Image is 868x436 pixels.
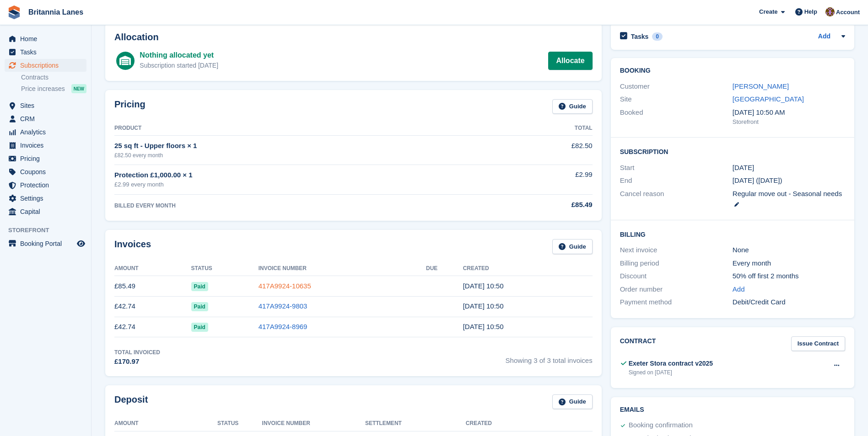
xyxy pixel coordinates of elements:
h2: Billing [620,229,845,239]
div: £2.99 every month [114,180,496,189]
h2: Invoices [114,239,151,254]
td: £2.99 [496,165,593,194]
a: 417A9924-8969 [259,323,307,330]
div: Discount [620,271,733,282]
a: menu [5,59,86,72]
a: menu [5,139,86,152]
a: menu [5,46,86,58]
span: Storefront [8,226,91,235]
div: Site [620,94,733,105]
th: Status [217,416,262,431]
h2: Pricing [114,99,146,114]
th: Created [466,416,552,431]
img: stora-icon-8386f47178a22dfd0bd8f6a31ec36ba5ce8667c1dd55bd0f319d3a0aa187defe.svg [7,5,21,19]
th: Status [191,261,259,276]
a: Add [733,284,745,295]
div: Nothing allocated yet [140,50,218,61]
div: End [620,175,733,186]
a: Allocate [548,52,592,70]
div: Total Invoiced [114,348,160,356]
th: Product [114,121,496,136]
span: Analytics [20,126,75,138]
span: Subscriptions [20,59,75,72]
span: Showing 3 of 3 total invoices [506,348,593,367]
a: menu [5,205,86,218]
span: Account [836,8,860,17]
a: menu [5,99,86,112]
span: Invoices [20,139,75,152]
span: Tasks [20,46,75,58]
div: Debit/Credit Card [733,297,845,308]
img: Andy Collier [825,7,835,16]
div: 50% off first 2 months [733,271,845,282]
div: £82.50 every month [114,151,496,160]
div: Cancel reason [620,189,733,209]
div: £170.97 [114,356,160,367]
div: Exeter Stora contract v2025 [629,359,713,368]
td: £42.74 [114,317,191,337]
th: Invoice Number [262,416,365,431]
span: Capital [20,205,75,218]
div: Signed on [DATE] [629,368,713,377]
span: Paid [191,323,208,332]
th: Amount [114,261,191,276]
a: Britannia Lanes [25,5,87,20]
a: menu [5,179,86,191]
td: £42.74 [114,296,191,317]
a: menu [5,165,86,178]
div: Subscription started [DATE] [140,61,218,70]
th: Amount [114,416,217,431]
span: Settings [20,192,75,205]
div: Order number [620,284,733,295]
a: menu [5,112,86,125]
div: Start [620,163,733,173]
div: Next invoice [620,245,733,255]
span: Create [759,7,777,16]
div: NEW [71,84,86,93]
a: Issue Contract [791,336,845,351]
h2: Emails [620,406,845,414]
h2: Tasks [631,32,649,41]
th: Settlement [365,416,466,431]
div: None [733,245,845,255]
td: £85.49 [114,276,191,297]
div: Customer [620,81,733,92]
span: Paid [191,282,208,291]
time: 2025-07-09 09:50:05 UTC [463,302,504,310]
div: Storefront [733,117,845,127]
div: 25 sq ft - Upper floors × 1 [114,141,496,151]
div: Billing period [620,258,733,269]
a: Price increases NEW [21,84,86,94]
h2: Contract [620,336,656,351]
span: Pricing [20,152,75,165]
a: Preview store [75,238,86,249]
a: menu [5,152,86,165]
a: menu [5,237,86,250]
span: [DATE] ([DATE]) [733,176,782,184]
span: Paid [191,302,208,311]
div: 0 [652,32,663,41]
div: [DATE] 10:50 AM [733,107,845,118]
span: Coupons [20,165,75,178]
span: Sites [20,99,75,112]
a: 417A9924-9803 [259,302,307,310]
a: menu [5,126,86,138]
a: menu [5,32,86,45]
span: Home [20,32,75,45]
div: £85.49 [496,200,593,210]
span: Protection [20,179,75,191]
span: Price increases [21,85,65,93]
a: Contracts [21,73,86,82]
span: Regular move out - Seasonal needs [733,190,842,197]
a: 417A9924-10635 [259,282,311,290]
td: £82.50 [496,136,593,165]
time: 2025-08-09 09:50:28 UTC [463,282,504,290]
h2: Allocation [114,32,593,43]
time: 2025-06-09 00:00:00 UTC [733,163,754,173]
div: Booking confirmation [629,420,693,431]
div: Protection £1,000.00 × 1 [114,170,496,181]
span: Booking Portal [20,237,75,250]
time: 2025-06-09 09:50:02 UTC [463,323,504,330]
div: Booked [620,107,733,127]
a: Add [818,32,830,42]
